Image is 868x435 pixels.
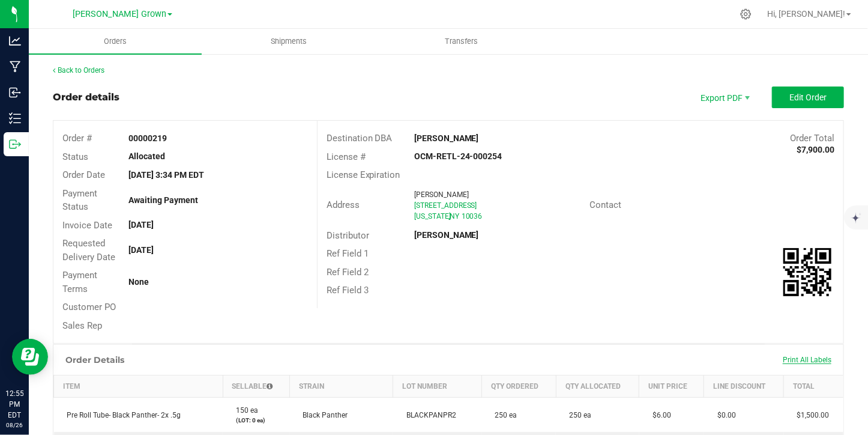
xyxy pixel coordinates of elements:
[290,376,393,398] th: Strain
[448,212,450,221] span: ,
[88,36,143,47] span: Orders
[73,9,166,19] span: [PERSON_NAME] Grown
[128,245,154,255] strong: [DATE]
[12,339,48,375] iframe: Resource center
[62,320,102,331] span: Sales Rep
[62,188,97,213] span: Payment Status
[62,238,115,263] span: Requested Delivery Date
[400,411,456,419] span: BLACKPANPR2
[784,376,843,398] th: Total
[255,36,323,47] span: Shipments
[327,230,369,241] span: Distributor
[738,8,753,20] div: Manage settings
[327,248,369,259] span: Ref Field 1
[414,190,469,199] span: [PERSON_NAME]
[797,145,834,154] strong: $7,900.00
[128,195,198,205] strong: Awaiting Payment
[61,411,181,419] span: Pre Roll Tube- Black Panther- 2x .5g
[54,376,223,398] th: Item
[414,151,502,161] strong: OCM-RETL-24-000254
[62,133,92,144] span: Order #
[9,87,21,99] inline-svg: Inbound
[556,376,639,398] th: Qty Allocated
[327,169,400,180] span: License Expiration
[429,36,495,47] span: Transfers
[62,302,116,312] span: Customer PO
[783,356,831,364] span: Print All Labels
[791,411,830,419] span: $1,500.00
[783,248,831,296] qrcode: 00000219
[327,267,369,278] span: Ref Field 2
[414,230,479,240] strong: [PERSON_NAME]
[230,416,283,425] p: (LOT: 0 ea)
[414,133,479,143] strong: [PERSON_NAME]
[9,112,21,124] inline-svg: Inventory
[327,285,369,296] span: Ref Field 3
[9,61,21,73] inline-svg: Manufacturing
[65,355,124,365] h1: Order Details
[53,66,104,75] a: Back to Orders
[62,270,97,294] span: Payment Terms
[5,388,23,421] p: 12:55 PM EDT
[327,151,366,162] span: License #
[327,133,393,144] span: Destination DBA
[790,133,834,144] span: Order Total
[9,35,21,47] inline-svg: Analytics
[414,201,477,210] span: [STREET_ADDRESS]
[223,376,290,398] th: Sellable
[563,411,591,419] span: 250 ea
[375,29,548,54] a: Transfers
[489,411,517,419] span: 250 ea
[128,220,154,230] strong: [DATE]
[128,277,149,287] strong: None
[481,376,556,398] th: Qty Ordered
[450,212,459,221] span: NY
[128,133,167,143] strong: 00000219
[783,248,831,296] img: Scan me!
[53,90,119,105] div: Order details
[393,376,482,398] th: Lot Number
[688,87,760,108] li: Export PDF
[9,138,21,150] inline-svg: Outbound
[789,93,827,102] span: Edit Order
[589,199,621,210] span: Contact
[704,376,784,398] th: Line Discount
[62,169,105,180] span: Order Date
[646,411,671,419] span: $6.00
[62,220,112,231] span: Invoice Date
[202,29,375,54] a: Shipments
[62,151,88,162] span: Status
[772,87,844,108] button: Edit Order
[639,376,704,398] th: Unit Price
[128,170,204,180] strong: [DATE] 3:34 PM EDT
[5,421,23,430] p: 08/26
[711,411,736,419] span: $0.00
[29,29,202,54] a: Orders
[327,199,360,210] span: Address
[462,212,483,221] span: 10036
[230,406,258,415] span: 150 ea
[128,151,165,161] strong: Allocated
[414,212,451,221] span: [US_STATE]
[297,411,348,419] span: Black Panther
[767,9,845,19] span: Hi, [PERSON_NAME]!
